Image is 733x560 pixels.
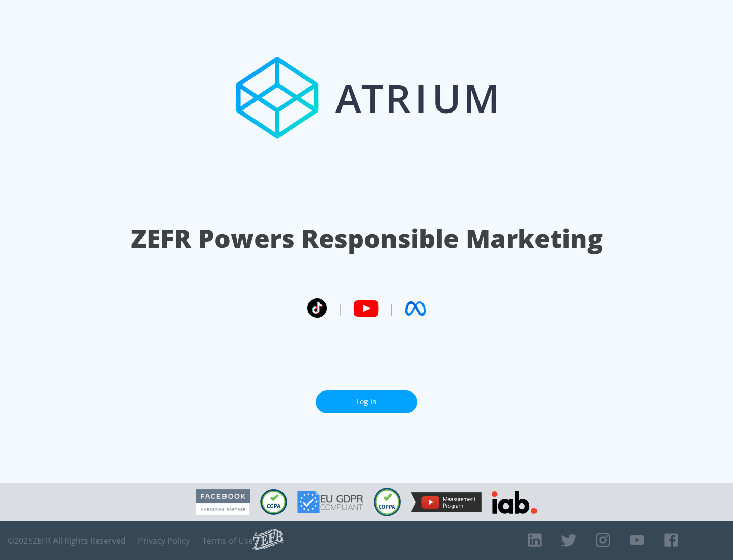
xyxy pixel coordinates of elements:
h1: ZEFR Powers Responsible Marketing [131,221,603,256]
a: Terms of Use [202,536,253,546]
span: | [337,301,343,316]
img: YouTube Measurement Program [411,492,482,512]
a: Privacy Policy [138,536,190,546]
span: | [389,301,395,316]
img: GDPR Compliant [297,491,363,513]
img: CCPA Compliant [260,489,287,515]
a: Log In [316,390,417,413]
img: COPPA Compliant [374,488,401,516]
span: © 2025 ZEFR All Rights Reserved [8,536,126,546]
img: IAB [492,491,537,514]
img: Facebook Marketing Partner [196,489,250,515]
